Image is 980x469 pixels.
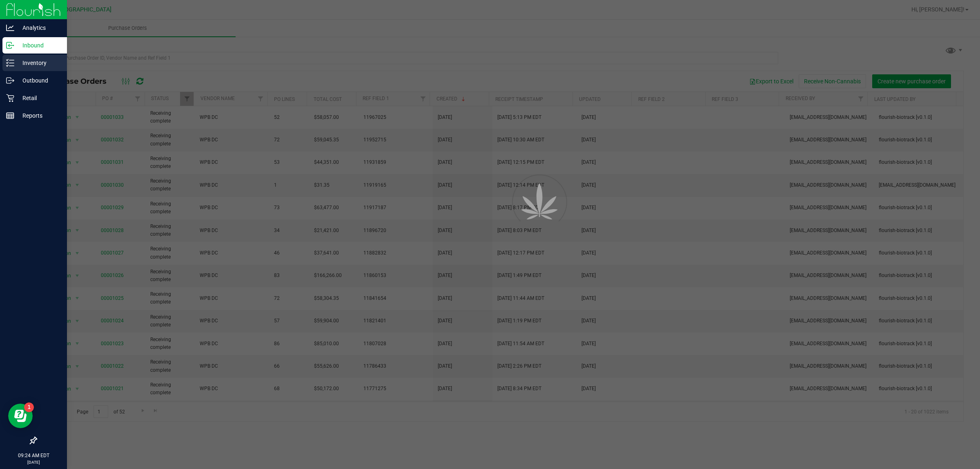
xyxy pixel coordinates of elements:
[6,59,14,67] inline-svg: Inventory
[6,76,14,85] inline-svg: Outbound
[4,452,63,459] p: 09:24 AM EDT
[6,24,14,32] inline-svg: Analytics
[14,40,63,50] p: Inbound
[6,112,14,120] inline-svg: Reports
[14,111,63,121] p: Reports
[6,41,14,49] inline-svg: Inbound
[6,94,14,102] inline-svg: Retail
[14,76,63,85] p: Outbound
[8,404,33,428] iframe: Resource center
[24,402,34,412] iframe: Resource center unread badge
[4,459,63,465] p: [DATE]
[14,23,63,33] p: Analytics
[14,58,63,68] p: Inventory
[14,93,63,103] p: Retail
